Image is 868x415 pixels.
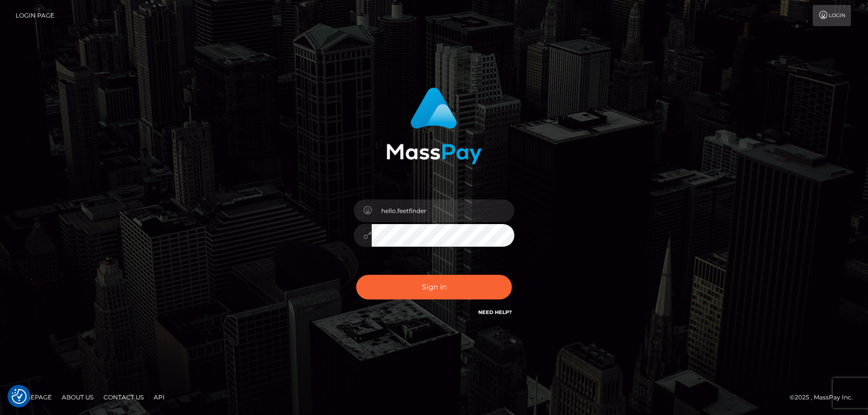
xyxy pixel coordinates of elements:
a: Need Help? [478,309,512,316]
a: Homepage [11,389,56,405]
a: Login [813,5,851,26]
img: MassPay Login [386,87,482,164]
a: API [150,389,169,405]
button: Consent Preferences [12,389,27,404]
a: About Us [58,389,97,405]
input: Username... [372,199,514,222]
div: © 2025 , MassPay Inc. [790,392,860,403]
img: Revisit consent button [12,389,27,404]
button: Sign in [356,275,512,299]
a: Login Page [16,5,54,26]
a: Contact Us [99,389,148,405]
